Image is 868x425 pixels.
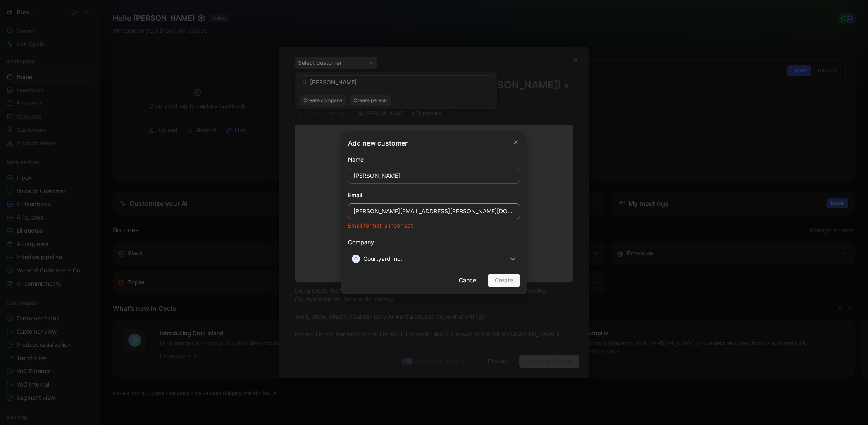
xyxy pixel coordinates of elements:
button: CCourtyard Inc. [348,251,520,267]
div: Email format is incorrect [348,221,520,231]
input: Customer name [348,168,520,184]
input: Customer email [348,203,520,219]
h2: Company [348,237,520,247]
span: Courtyard Inc. [352,254,402,264]
div: Name [348,155,520,165]
h2: Add new customer [348,138,408,148]
div: Email [348,190,520,200]
span: Cancel [459,275,477,285]
button: Cancel [452,274,484,287]
div: C [352,255,360,263]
